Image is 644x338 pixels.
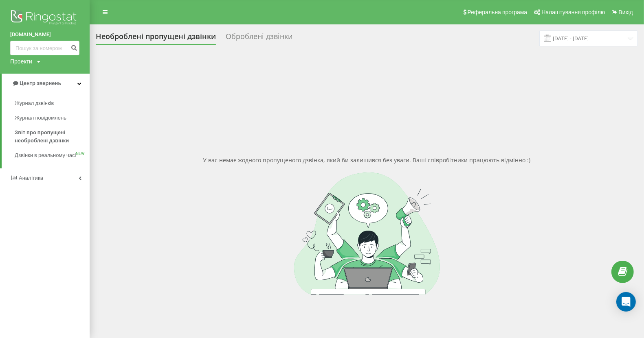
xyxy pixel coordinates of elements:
[15,129,86,145] span: Звіт про пропущені необроблені дзвінки
[15,151,76,159] span: Дзвінки в реальному часі
[96,32,216,45] div: Необроблені пропущені дзвінки
[2,74,90,93] a: Центр звернень
[19,175,43,181] span: Аналiтика
[15,148,90,163] a: Дзвінки в реальному часіNEW
[15,125,90,148] a: Звіт про пропущені необроблені дзвінки
[15,99,54,107] span: Журнал дзвінків
[15,111,90,125] a: Журнал повідомлень
[15,114,66,122] span: Журнал повідомлень
[616,292,636,312] div: Open Intercom Messenger
[619,9,633,15] span: Вихід
[10,57,32,65] div: Проекти
[468,9,528,15] span: Реферальна програма
[226,32,292,45] div: Оброблені дзвінки
[10,8,79,28] img: Ringostat logo
[541,9,605,15] span: Налаштування профілю
[10,31,79,39] a: [DOMAIN_NAME]
[10,41,79,55] input: Пошук за номером
[20,80,61,86] span: Центр звернень
[15,96,90,111] a: Журнал дзвінків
